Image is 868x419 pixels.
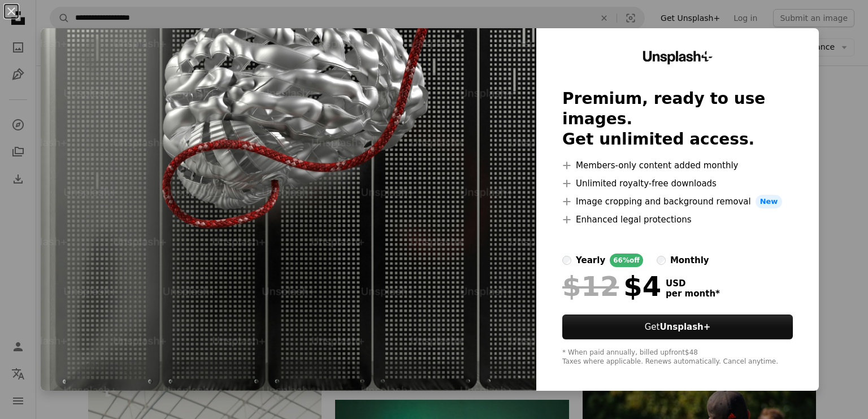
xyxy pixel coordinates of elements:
li: Image cropping and background removal [562,195,793,208]
li: Enhanced legal protections [562,213,793,226]
span: USD [666,278,720,289]
div: * When paid annually, billed upfront $48 Taxes where applicable. Renews automatically. Cancel any... [562,348,793,366]
span: $12 [562,272,619,301]
button: GetUnsplash+ [562,315,793,339]
div: 66% off [610,254,643,267]
div: monthly [670,254,709,267]
span: New [756,195,783,208]
div: $4 [562,272,661,301]
input: yearly66%off [562,256,571,265]
li: Members-only content added monthly [562,159,793,172]
span: per month * [666,289,720,299]
input: monthly [657,256,666,265]
h2: Premium, ready to use images. Get unlimited access. [562,89,793,150]
div: yearly [576,254,605,267]
li: Unlimited royalty-free downloads [562,177,793,190]
strong: Unsplash+ [659,322,710,332]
